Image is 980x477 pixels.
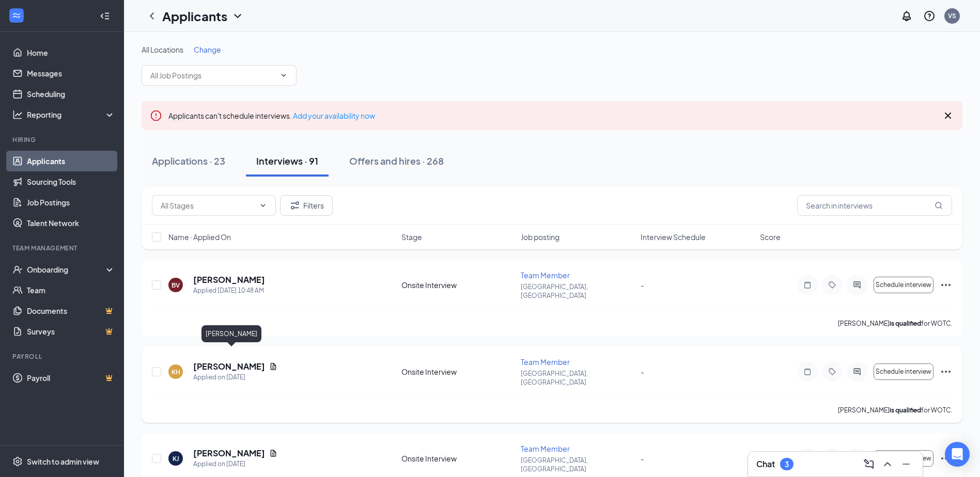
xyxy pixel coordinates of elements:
a: Team [27,280,115,300]
span: Interview Schedule [641,232,706,242]
div: 3 [785,460,789,469]
svg: Notifications [900,10,913,22]
svg: Analysis [12,109,23,120]
svg: Document [269,362,277,371]
span: Schedule interview [876,368,931,375]
svg: ComposeMessage [863,458,875,470]
a: Applicants [27,151,115,171]
span: Stage [401,232,422,242]
svg: Filter [289,199,301,212]
b: is qualified [890,320,921,327]
h3: Chat [756,458,775,470]
svg: ActiveChat [851,281,863,289]
svg: ChevronDown [279,71,288,79]
div: Interviews · 91 [256,154,318,167]
input: Search in interviews [797,195,952,216]
a: Sourcing Tools [27,171,115,192]
button: Schedule interview [874,450,934,467]
p: [PERSON_NAME] for WOTC. [838,319,952,328]
div: Applied on [DATE] [193,459,277,469]
a: Add your availability now [293,111,375,120]
button: ComposeMessage [861,456,877,472]
svg: ChevronDown [231,10,244,22]
h5: [PERSON_NAME] [193,361,265,372]
div: VS [948,11,956,20]
input: All Stages [161,200,255,211]
span: Change [194,45,221,54]
p: [GEOGRAPHIC_DATA], [GEOGRAPHIC_DATA] [521,456,634,473]
a: Messages [27,63,115,84]
div: Onsite Interview [401,453,515,464]
svg: Settings [12,456,23,467]
div: Applications · 23 [152,154,225,167]
svg: UserCheck [12,264,23,275]
span: - [641,367,644,376]
b: is qualified [890,406,921,414]
div: Onsite Interview [401,280,515,290]
div: BV [172,281,180,290]
div: Team Management [12,244,113,252]
a: Job Postings [27,192,115,213]
p: [GEOGRAPHIC_DATA], [GEOGRAPHIC_DATA] [521,369,634,387]
p: [PERSON_NAME] for WOTC. [838,406,952,415]
svg: Ellipses [940,279,952,291]
svg: Cross [942,109,954,122]
div: KJ [173,454,179,463]
svg: Error [150,109,162,122]
svg: Minimize [900,458,912,470]
svg: ChevronUp [881,458,894,470]
input: All Job Postings [150,70,275,81]
p: [GEOGRAPHIC_DATA], [GEOGRAPHIC_DATA] [521,282,634,300]
svg: Note [801,368,814,376]
span: - [641,280,644,290]
svg: ActiveChat [851,368,863,376]
svg: MagnifyingGlass [935,201,943,210]
span: All Locations [142,45,183,54]
svg: Tag [826,368,838,376]
svg: Note [801,281,814,289]
svg: Collapse [100,11,110,21]
div: Payroll [12,352,113,361]
button: ChevronUp [879,456,896,472]
a: Home [27,42,115,63]
button: Filter Filters [280,195,333,216]
svg: QuestionInfo [923,10,936,22]
span: Team Member [521,444,570,453]
span: Applicants can't schedule interviews. [168,111,375,120]
svg: ChevronDown [259,201,267,210]
span: - [641,454,644,463]
span: Team Member [521,271,570,280]
svg: Ellipses [940,452,952,465]
div: Hiring [12,135,113,144]
span: Score [760,232,781,242]
div: Open Intercom Messenger [945,442,970,467]
a: Talent Network [27,213,115,233]
a: DocumentsCrown [27,300,115,321]
div: KH [172,368,180,376]
div: Onsite Interview [401,367,515,377]
a: PayrollCrown [27,368,115,388]
a: Scheduling [27,84,115,104]
button: Schedule interview [874,277,934,293]
span: Job posting [521,232,559,242]
span: Name · Applied On [168,232,231,242]
svg: Ellipses [940,365,952,378]
div: Applied [DATE] 10:48 AM [193,285,265,296]
h1: Applicants [162,7,227,25]
svg: Tag [826,281,838,289]
a: SurveysCrown [27,321,115,342]
svg: WorkstreamLogo [11,10,22,21]
button: Schedule interview [874,363,934,380]
div: Reporting [27,109,116,120]
h5: [PERSON_NAME] [193,448,265,459]
div: Offers and hires · 268 [349,154,444,167]
div: [PERSON_NAME] [201,325,261,342]
div: Switch to admin view [27,456,99,467]
div: Applied on [DATE] [193,372,277,383]
span: Schedule interview [876,281,931,289]
div: Onboarding [27,264,106,275]
svg: Document [269,449,277,457]
button: Minimize [898,456,914,472]
svg: ChevronLeft [146,10,158,22]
